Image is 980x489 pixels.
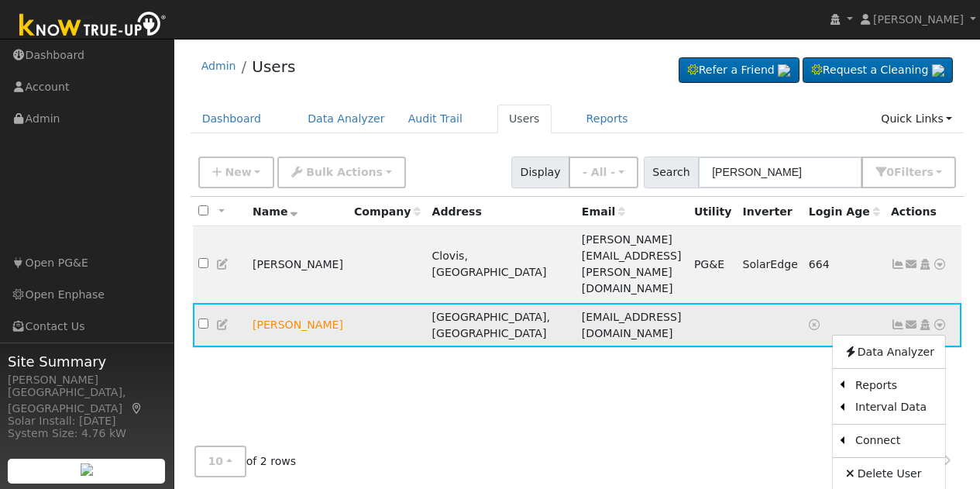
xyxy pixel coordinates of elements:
[918,319,932,331] a: Login As
[277,157,405,188] button: Bulk Actions
[844,374,945,396] a: Reports
[833,463,945,485] a: Delete User
[194,446,297,477] span: of 2 rows
[932,64,944,77] img: retrieve
[803,57,953,84] a: Request a Cleaning
[8,384,166,417] div: [GEOGRAPHIC_DATA], [GEOGRAPHIC_DATA]
[511,157,569,188] span: Display
[253,205,298,218] span: Name
[918,258,932,270] a: Login As
[130,402,144,415] a: Map
[296,105,397,133] a: Data Analyzer
[679,57,799,84] a: Refer a Friend
[8,413,166,429] div: Solar Install: [DATE]
[354,205,421,218] span: Company name
[426,303,576,347] td: [GEOGRAPHIC_DATA], [GEOGRAPHIC_DATA]
[809,205,880,218] span: Days since last login
[582,205,625,218] span: Email
[742,204,797,220] div: Inverter
[81,463,93,476] img: retrieve
[247,303,349,347] td: Lead
[742,258,797,270] span: SolarEdge
[905,257,919,273] a: andrew.lovejoy@yahoo.com
[778,64,790,77] img: retrieve
[809,258,830,270] span: 12/20/2023 7:04:44 AM
[891,204,956,220] div: Actions
[833,341,945,363] a: Data Analyzer
[869,105,964,133] a: Quick Links
[306,166,383,178] span: Bulk Actions
[809,319,823,331] a: No login access
[933,317,947,333] a: Other actions
[8,351,166,372] span: Site Summary
[225,166,251,178] span: New
[844,397,945,418] a: Interval Data
[12,9,174,43] img: Know True-Up
[497,105,552,133] a: Users
[426,226,576,304] td: Clovis, [GEOGRAPHIC_DATA]
[894,166,934,178] span: Filter
[397,105,474,133] a: Audit Trail
[252,57,295,76] a: Users
[247,226,349,304] td: [PERSON_NAME]
[432,204,571,220] div: Address
[694,258,724,270] span: PG&E
[216,258,230,270] a: Edit User
[933,257,947,273] a: Other actions
[698,157,862,188] input: Search
[582,233,682,294] span: [PERSON_NAME][EMAIL_ADDRESS][PERSON_NAME][DOMAIN_NAME]
[216,319,230,331] a: Edit User
[873,13,964,26] span: [PERSON_NAME]
[569,157,638,188] button: - All -
[927,166,933,178] span: s
[891,258,905,270] a: Show Graph
[582,311,682,339] span: [EMAIL_ADDRESS][DOMAIN_NAME]
[201,60,236,72] a: Admin
[208,455,224,467] span: 10
[861,157,956,188] button: 0Filters
[694,204,732,220] div: Utility
[891,319,905,331] a: Not connected
[905,317,919,333] a: johnat@gmail.com
[198,157,275,188] button: New
[575,105,640,133] a: Reports
[194,446,246,477] button: 10
[8,372,166,388] div: [PERSON_NAME]
[8,425,166,442] div: System Size: 4.76 kW
[191,105,273,133] a: Dashboard
[644,157,699,188] span: Search
[844,430,945,452] a: Connect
